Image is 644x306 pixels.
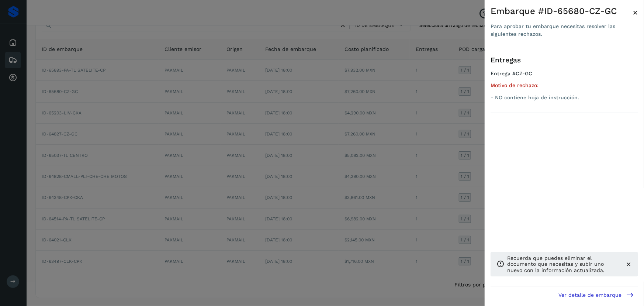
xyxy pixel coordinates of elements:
[507,255,619,274] p: Recuerda que puedes eliminar el documento que necesitas y subir uno nuevo con la información actu...
[491,94,638,101] p: - NO contiene hoja de instrucción.
[554,286,638,303] button: Ver detalle de embarque
[558,292,622,298] span: Ver detalle de embarque
[491,23,633,38] div: Para aprobar tu embarque necesitas resolver las siguientes rechazos.
[633,6,638,19] button: Close
[633,7,638,18] span: ×
[491,71,638,83] h4: Entrega #CZ-GC
[491,6,633,17] div: Embarque #ID-65680-CZ-GC
[491,82,638,89] h5: Motivo de rechazo:
[491,56,638,65] h3: Entregas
